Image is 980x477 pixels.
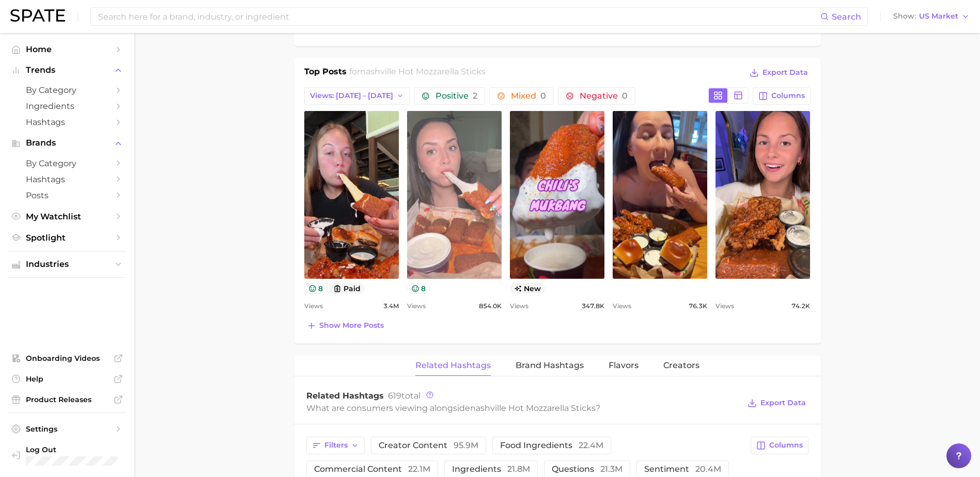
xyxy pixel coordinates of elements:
[26,158,108,168] span: by Category
[349,66,486,81] h2: for
[304,283,328,294] button: 8
[791,300,810,312] span: 74.2k
[415,361,491,370] span: Related Hashtags
[8,187,126,203] a: Posts
[8,171,126,187] a: Hashtags
[8,230,126,246] a: Spotlight
[379,441,478,450] span: creator content
[8,82,126,98] a: by Category
[304,300,323,312] span: Views
[600,464,623,474] span: 21.3m
[8,351,126,366] a: Onboarding Videos
[8,371,126,387] a: Help
[622,91,628,101] span: 0
[507,464,530,474] span: 21.8m
[97,8,820,25] input: Search here for a brand, industry, or ingredient
[753,87,810,105] button: Columns
[613,300,631,312] span: Views
[26,395,108,404] span: Product Releases
[510,300,528,312] span: Views
[26,260,108,269] span: Industries
[329,283,365,294] button: paid
[304,319,386,333] button: Show more posts
[383,300,399,312] span: 3.4m
[760,399,806,407] span: Export Data
[304,87,410,105] button: Views: [DATE] - [DATE]
[26,212,108,221] span: My Watchlist
[306,401,740,415] div: What are consumers viewing alongside ?
[695,464,721,474] span: 20.4m
[769,441,803,450] span: Columns
[26,66,108,75] span: Trends
[644,465,721,473] span: sentiment
[360,67,486,76] span: nashville hot mozzarella sticks
[8,442,126,469] a: Log out. Currently logged in with e-mail trisha.hanold@schreiberfoods.com.
[832,12,861,22] span: Search
[580,92,628,100] span: Negative
[893,13,916,19] span: Show
[26,233,108,243] span: Spotlight
[510,283,546,294] span: new
[919,13,958,19] span: US Market
[26,354,108,363] span: Onboarding Videos
[715,300,734,312] span: Views
[579,440,603,450] span: 22.4m
[473,91,477,101] span: 2
[26,101,108,111] span: Ingredients
[26,445,152,454] span: Log Out
[552,465,623,473] span: questions
[8,98,126,114] a: Ingredients
[511,92,546,100] span: Mixed
[745,396,808,410] button: Export Data
[306,437,365,454] button: Filters
[8,392,126,407] a: Product Releases
[8,257,126,272] button: Industries
[8,114,126,130] a: Hashtags
[26,117,108,127] span: Hashtags
[26,44,108,54] span: Home
[540,91,546,101] span: 0
[891,10,972,23] button: ShowUS Market
[663,361,699,370] span: Creators
[582,300,604,312] span: 347.8k
[747,66,810,80] button: Export Data
[324,441,348,450] span: Filters
[516,361,584,370] span: Brand Hashtags
[314,465,430,473] span: commercial content
[26,424,108,434] span: Settings
[500,441,603,450] span: food ingredients
[454,440,478,450] span: 95.9m
[771,91,805,100] span: Columns
[306,391,384,401] span: Related Hashtags
[26,85,108,95] span: by Category
[452,465,530,473] span: ingredients
[763,68,808,77] span: Export Data
[319,321,384,330] span: Show more posts
[26,374,108,384] span: Help
[479,300,502,312] span: 854.0k
[388,391,421,401] span: total
[26,190,108,200] span: Posts
[407,283,430,294] button: 8
[407,300,426,312] span: Views
[310,91,393,100] span: Views: [DATE] - [DATE]
[10,9,65,22] img: SPATE
[751,437,808,454] button: Columns
[435,92,477,100] span: Positive
[304,66,347,81] h1: Top Posts
[26,174,108,184] span: Hashtags
[470,403,596,413] span: nashville hot mozzarella sticks
[689,300,707,312] span: 76.3k
[8,41,126,57] a: Home
[8,62,126,78] button: Trends
[8,209,126,225] a: My Watchlist
[26,138,108,148] span: Brands
[609,361,639,370] span: Flavors
[8,155,126,171] a: by Category
[8,421,126,437] a: Settings
[8,135,126,151] button: Brands
[408,464,430,474] span: 22.1m
[388,391,401,401] span: 619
